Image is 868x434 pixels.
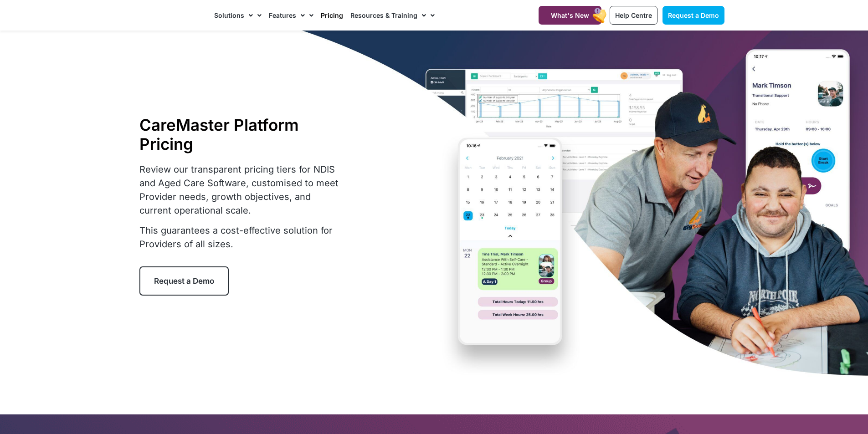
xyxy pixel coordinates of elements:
span: Request a Demo [154,276,214,286]
p: Review our transparent pricing tiers for NDIS and Aged Care Software, customised to meet Provider... [139,163,344,217]
a: Request a Demo [663,6,724,25]
span: Request a Demo [668,11,719,19]
a: Help Centre [610,6,657,25]
span: Help Centre [615,11,652,19]
a: Request a Demo [139,266,229,296]
p: This guarantees a cost-effective solution for Providers of all sizes. [139,224,344,251]
span: What's New [551,11,589,19]
h1: CareMaster Platform Pricing [139,115,344,153]
img: CareMaster Logo [144,9,205,22]
a: What's New [539,6,601,25]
